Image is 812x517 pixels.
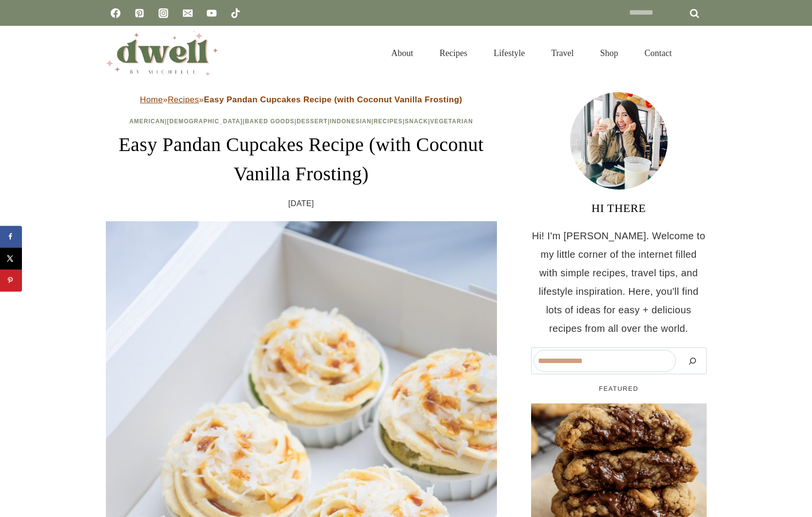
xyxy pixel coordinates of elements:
[129,118,165,125] a: American
[178,3,198,23] a: Email
[288,196,314,211] time: [DATE]
[226,3,245,23] a: TikTok
[106,31,218,76] img: DWELL by michelle
[531,384,707,394] h5: FEATURED
[426,36,480,70] a: Recipes
[531,199,707,217] h3: HI THERE
[140,95,462,104] span: » »
[140,95,163,104] a: Home
[106,130,497,189] h1: Easy Pandan Cupcakes Recipe (with Coconut Vanilla Frosting)
[130,3,149,23] a: Pinterest
[430,118,473,125] a: Vegetarian
[204,95,462,104] strong: Easy Pandan Cupcakes Recipe (with Coconut Vanilla Frosting)
[330,118,371,125] a: Indonesian
[632,36,685,70] a: Contact
[245,118,295,125] a: Baked Goods
[681,350,704,372] button: Search
[480,36,538,70] a: Lifestyle
[538,36,587,70] a: Travel
[154,3,173,23] a: Instagram
[202,3,221,23] a: YouTube
[297,118,328,125] a: Dessert
[168,95,199,104] a: Recipes
[106,3,125,23] a: Facebook
[587,36,631,70] a: Shop
[378,36,685,70] nav: Primary Navigation
[405,118,428,125] a: Snack
[531,227,707,338] p: Hi! I'm [PERSON_NAME]. Welcome to my little corner of the internet filled with simple recipes, tr...
[167,118,243,125] a: [DEMOGRAPHIC_DATA]
[378,36,426,70] a: About
[690,45,707,61] button: View Search Form
[374,118,403,125] a: Recipes
[129,118,473,125] span: | | | | | | |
